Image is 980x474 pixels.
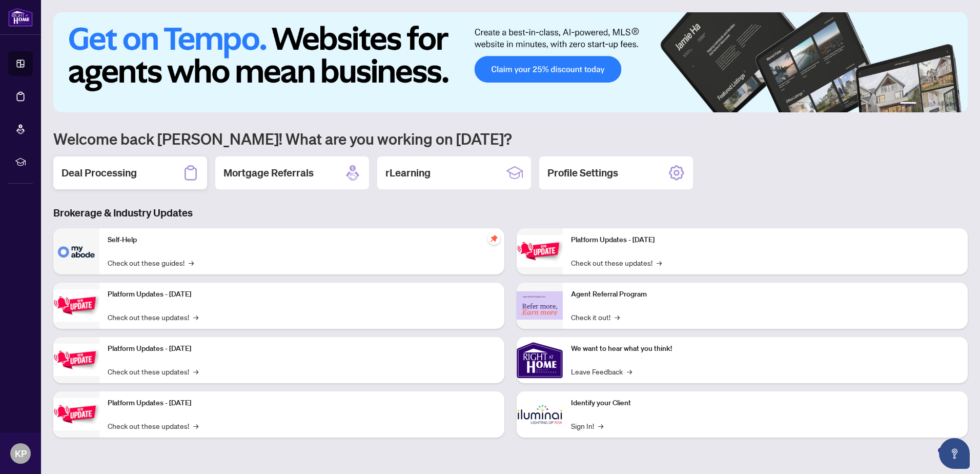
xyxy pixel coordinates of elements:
[571,257,662,268] a: Check out these updates!→
[953,102,957,106] button: 6
[53,398,99,430] img: Platform Updates - July 8, 2025
[571,234,959,246] p: Platform Updates - [DATE]
[598,420,603,431] span: →
[945,102,949,106] button: 5
[385,166,431,180] h2: rLearning
[53,12,968,112] img: Slide 0
[223,166,314,180] h2: Mortgage Referrals
[53,344,99,376] img: Platform Updates - July 21, 2025
[62,166,137,180] h2: Deal Processing
[900,102,916,106] button: 1
[929,102,933,106] button: 3
[571,366,632,377] a: Leave Feedback→
[53,228,99,274] img: Self-Help
[571,398,959,409] p: Identify your Client
[189,257,194,268] span: →
[517,235,563,267] img: Platform Updates - June 23, 2025
[488,232,500,245] span: pushpin
[15,446,27,461] span: KP
[615,311,620,323] span: →
[108,289,496,300] p: Platform Updates - [DATE]
[108,420,198,431] a: Check out these updates!→
[108,234,496,246] p: Self-Help
[8,8,33,27] img: logo
[517,291,563,320] img: Agent Referral Program
[193,366,198,377] span: →
[193,420,198,431] span: →
[517,391,563,438] img: Identify your Client
[571,420,603,431] a: Sign In!→
[108,343,496,354] p: Platform Updates - [DATE]
[937,102,941,106] button: 4
[53,206,968,220] h3: Brokerage & Industry Updates
[108,398,496,409] p: Platform Updates - [DATE]
[108,257,194,268] a: Check out these guides!→
[657,257,662,268] span: →
[571,289,959,300] p: Agent Referral Program
[108,311,198,323] a: Check out these updates!→
[517,337,563,383] img: We want to hear what you think!
[939,438,970,469] button: Open asap
[921,102,925,106] button: 2
[547,166,618,180] h2: Profile Settings
[108,366,198,377] a: Check out these updates!→
[53,289,99,322] img: Platform Updates - September 16, 2025
[193,311,198,323] span: →
[571,343,959,354] p: We want to hear what you think!
[53,129,968,148] h1: Welcome back [PERSON_NAME]! What are you working on [DATE]?
[571,311,620,323] a: Check it out!→
[627,366,632,377] span: →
